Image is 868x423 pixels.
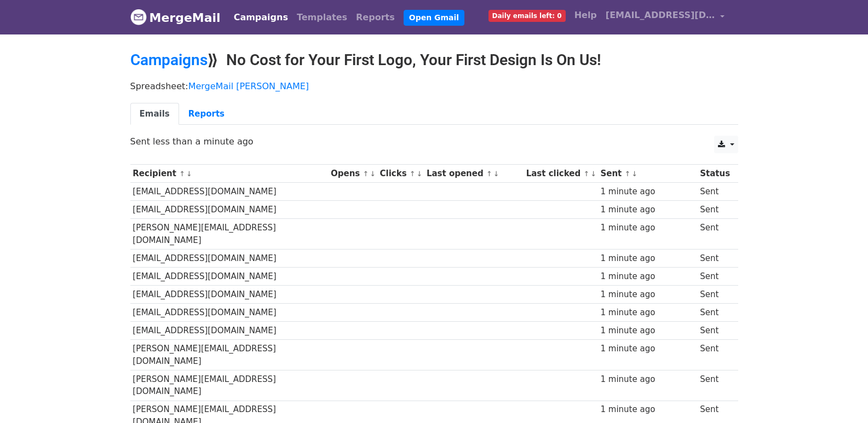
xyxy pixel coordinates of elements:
td: [EMAIL_ADDRESS][DOMAIN_NAME] [130,183,329,201]
td: Sent [697,201,732,219]
a: Daily emails left: 0 [484,4,570,26]
a: ↑ [363,170,369,178]
a: ↑ [583,170,589,178]
td: Sent [697,249,732,267]
a: ↑ [486,170,492,178]
span: Daily emails left: 0 [488,10,566,22]
div: 1 minute ago [600,403,694,416]
a: ↑ [179,170,185,178]
p: Spreadsheet: [130,80,738,92]
th: Recipient [130,165,329,183]
a: ↑ [625,170,631,178]
a: Reports [179,103,234,125]
th: Last opened [424,165,524,183]
a: ↑ [410,170,416,178]
a: Help [570,4,601,26]
p: Sent less than a minute ago [130,136,738,147]
td: [EMAIL_ADDRESS][DOMAIN_NAME] [130,286,329,304]
a: MergeMail [PERSON_NAME] [188,81,309,91]
a: ↓ [590,170,596,178]
a: ↓ [493,170,499,178]
td: Sent [697,340,732,370]
div: 1 minute ago [600,325,694,337]
img: MergeMail logo [130,9,147,25]
a: Emails [130,103,179,125]
div: 1 minute ago [600,373,694,386]
a: ↓ [370,170,376,178]
span: [EMAIL_ADDRESS][DOMAIN_NAME] [606,9,715,22]
th: Clicks [377,165,424,183]
td: Sent [697,183,732,201]
a: ↓ [631,170,637,178]
div: 1 minute ago [600,306,694,319]
td: [EMAIL_ADDRESS][DOMAIN_NAME] [130,268,329,286]
td: [PERSON_NAME][EMAIL_ADDRESS][DOMAIN_NAME] [130,219,329,250]
a: Campaigns [130,51,208,69]
td: Sent [697,286,732,304]
td: Sent [697,322,732,340]
a: ↓ [417,170,423,178]
td: [EMAIL_ADDRESS][DOMAIN_NAME] [130,249,329,267]
th: Sent [598,165,698,183]
div: 1 minute ago [600,204,694,216]
th: Last clicked [524,165,598,183]
a: MergeMail [130,6,221,29]
a: Open Gmail [404,10,464,26]
td: [EMAIL_ADDRESS][DOMAIN_NAME] [130,201,329,219]
td: Sent [697,268,732,286]
td: Sent [697,304,732,322]
th: Status [697,165,732,183]
td: Sent [697,219,732,250]
a: Reports [352,7,399,28]
th: Opens [328,165,377,183]
a: Templates [292,7,352,28]
div: 1 minute ago [600,270,694,283]
td: [PERSON_NAME][EMAIL_ADDRESS][DOMAIN_NAME] [130,370,329,401]
a: [EMAIL_ADDRESS][DOMAIN_NAME] [601,4,729,30]
div: 1 minute ago [600,222,694,234]
a: Campaigns [229,7,292,28]
td: [EMAIL_ADDRESS][DOMAIN_NAME] [130,322,329,340]
div: 1 minute ago [600,288,694,301]
td: [PERSON_NAME][EMAIL_ADDRESS][DOMAIN_NAME] [130,340,329,370]
td: [EMAIL_ADDRESS][DOMAIN_NAME] [130,304,329,322]
a: ↓ [186,170,192,178]
h2: ⟫ No Cost for Your First Logo, Your First Design Is On Us! [130,51,738,69]
div: 1 minute ago [600,186,694,198]
div: 1 minute ago [600,252,694,265]
div: 1 minute ago [600,343,694,355]
td: Sent [697,370,732,401]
